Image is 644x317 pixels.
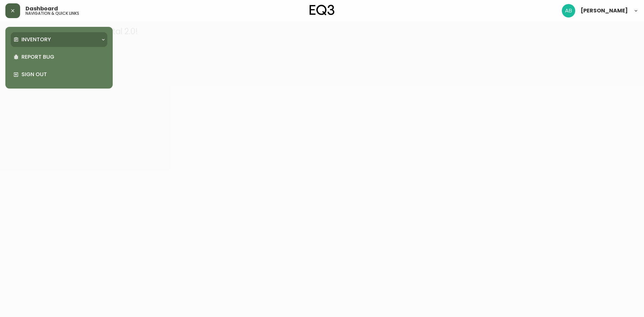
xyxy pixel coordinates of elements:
div: Report Bug [11,48,107,66]
div: Inventory [11,32,107,47]
p: Sign Out [21,71,105,78]
p: Inventory [21,36,51,43]
img: 493892dcc1636eb79a19b244ae3c6b4a [562,4,575,17]
h5: navigation & quick links [25,11,79,15]
p: Report Bug [21,53,105,61]
img: logo [310,5,334,15]
span: [PERSON_NAME] [581,8,628,13]
span: Dashboard [25,6,58,11]
div: Sign Out [11,66,107,83]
